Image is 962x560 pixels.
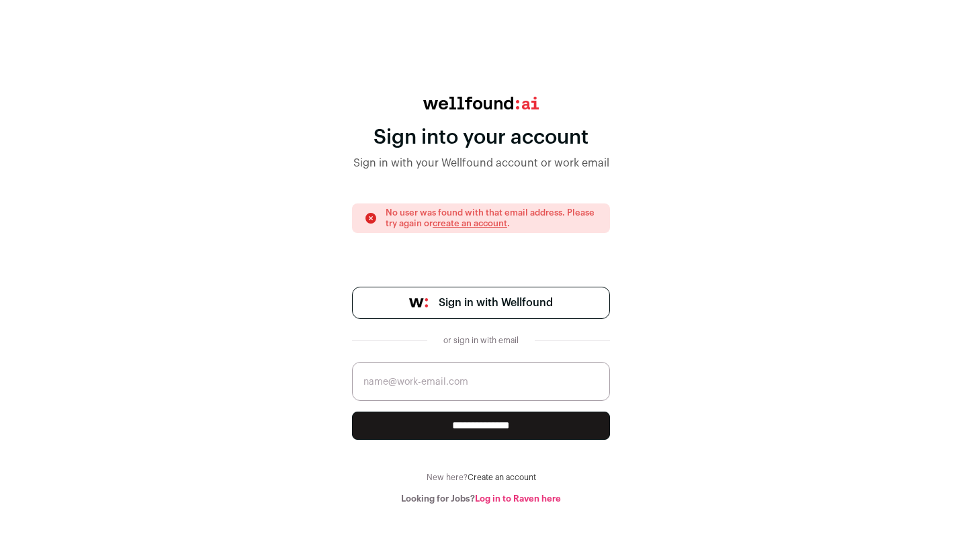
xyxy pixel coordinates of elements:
a: Sign in with Wellfound [352,287,610,319]
a: Create an account [468,473,536,481]
div: New here? [352,472,610,483]
img: wellfound-symbol-flush-black-fb3c872781a75f747ccb3a119075da62bfe97bd399995f84a933054e44a575c4.png [409,298,428,308]
div: Sign into your account [352,126,610,150]
a: create an account [433,219,507,228]
div: or sign in with email [438,335,524,346]
div: Sign in with your Wellfound account or work email [352,155,610,171]
input: name@work-email.com [352,362,610,401]
img: wellfound:ai [423,97,539,109]
span: Sign in with Wellfound [439,295,553,311]
p: No user was found with that email address. Please try again or . [386,207,598,229]
a: Log in to Raven here [475,494,561,503]
div: Looking for Jobs? [352,494,610,504]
